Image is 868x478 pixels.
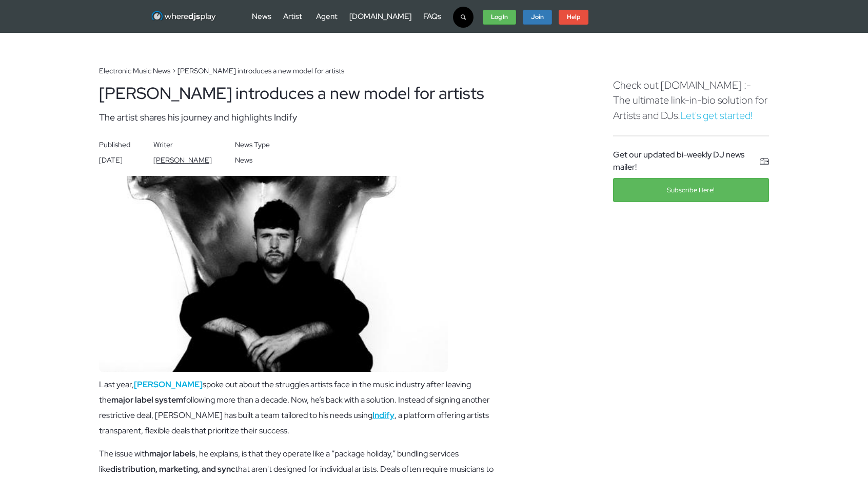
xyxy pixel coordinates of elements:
[153,155,212,166] div: [PERSON_NAME]
[372,410,394,421] a: Indify
[491,13,508,21] strong: Log In
[110,464,235,474] strong: distribution, marketing, and sync
[523,10,552,25] a: Join
[349,11,411,22] a: [DOMAIN_NAME]
[149,448,195,459] strong: major labels
[235,155,270,166] div: News
[316,11,338,22] a: Agent
[567,13,580,21] strong: Help
[99,377,498,439] p: Last year, spoke out about the struggles artists face in the music industry after leaving the fol...
[134,379,203,390] a: [PERSON_NAME]
[559,10,588,25] a: Help
[483,10,516,25] a: Log In
[613,78,769,123] p: Check out [DOMAIN_NAME] :- The ultimate link-in-bio solution for Artists and DJs.
[99,140,130,150] div: Published
[151,10,217,23] img: WhereDJsPlay
[235,140,270,150] div: News Type
[680,109,753,122] a: Let's get started!
[99,66,598,76] div: Electronic Music News > [PERSON_NAME] introduces a new model for artists
[531,13,544,21] strong: Join
[99,111,498,124] div: The artist shares his journey and highlights Indify
[99,176,448,372] img: Image
[283,11,302,22] a: Artist
[613,178,769,202] button: Subscribe Here!
[423,11,441,22] a: FAQs
[99,82,498,106] div: [PERSON_NAME] introduces a new model for artists
[252,11,271,22] a: News
[99,155,130,166] div: [DATE]
[613,135,769,173] div: Get our updated bi-weekly DJ news mailer!
[111,394,183,405] strong: major label system
[153,140,212,150] div: Writer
